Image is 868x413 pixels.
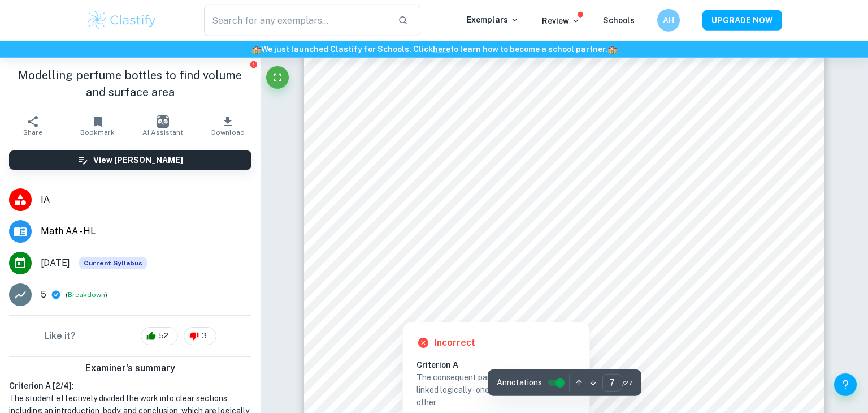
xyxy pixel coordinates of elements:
[662,14,675,27] h6: AH
[184,327,216,345] div: 3
[196,330,213,342] span: 3
[41,288,46,302] p: 5
[266,66,289,89] button: Fullscreen
[23,128,42,136] span: Share
[433,45,450,54] a: here
[41,193,251,206] span: IA
[542,15,580,27] p: Review
[702,10,782,31] button: UPGRADE NOW
[251,45,261,54] span: 🏫
[141,327,178,345] div: 52
[142,128,183,136] span: AI Assistant
[65,110,130,141] button: Bookmark
[79,257,147,269] span: Current Syllabus
[250,60,258,68] button: Report issue
[622,378,632,388] span: / 27
[467,14,519,26] p: Exemplars
[607,45,617,54] span: 🏫
[9,150,251,170] button: View [PERSON_NAME]
[9,67,251,101] h1: Modelling perfume bottles to find volume and surface area
[834,373,857,396] button: Help and Feedback
[93,154,183,166] h6: View [PERSON_NAME]
[5,362,256,375] h6: Examiner's summary
[603,16,635,25] a: Schools
[416,371,576,408] p: The consequent parts of the work are linked logically - one is the follow-up of the other
[157,115,169,128] img: AI Assistant
[196,110,261,141] button: Download
[66,290,107,300] span: ( )
[416,359,585,371] h6: Criterion A
[130,110,195,141] button: AI Assistant
[44,329,76,343] h6: Like it?
[435,336,475,350] h6: Incorrect
[2,43,866,55] h6: We just launched Clastify for Schools. Click to learn how to become a school partner.
[79,257,147,269] div: This exemplar is based on the current syllabus. Feel free to refer to it for inspiration/ideas wh...
[9,380,251,392] h6: Criterion A [ 2 / 4 ]:
[153,330,175,342] span: 52
[204,5,389,36] input: Search for any exemplars...
[41,256,70,270] span: [DATE]
[657,9,680,32] button: AH
[211,128,245,136] span: Download
[497,377,542,389] span: Annotations
[80,128,115,136] span: Bookmark
[41,225,251,238] span: Math AA - HL
[86,9,158,32] img: Clastify logo
[68,290,105,300] button: Breakdown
